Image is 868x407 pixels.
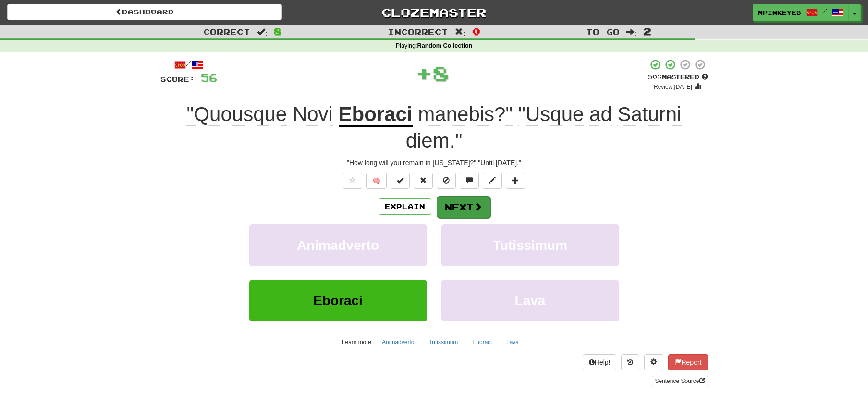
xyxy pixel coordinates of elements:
span: To go [586,27,620,37]
button: Lava [501,335,524,349]
button: Favorite sentence (alt+f) [343,173,362,189]
button: Discuss sentence (alt+u) [460,173,479,189]
span: 2 [643,25,651,37]
button: Reset to 0% Mastered (alt+r) [414,173,433,189]
span: Correct [203,27,250,37]
button: Add to collection (alt+a) [506,173,525,189]
span: Animadverto [297,238,379,253]
small: Review: [DATE] [654,84,692,90]
span: / [822,8,827,14]
span: Score: [160,75,195,83]
span: Tutissimum [493,238,567,253]
span: 8 [274,25,282,37]
button: Animadverto [249,224,427,266]
button: Lava [441,280,619,321]
div: / [160,59,217,71]
span: "Usque [518,103,584,126]
span: Saturni [617,103,681,126]
button: 🧠 [366,173,387,189]
button: Report [668,354,708,370]
a: Clozemaster [296,4,571,21]
span: Novi [293,103,333,126]
div: "How long will you remain in [US_STATE]?" "Until [DATE]." [160,158,708,168]
span: " [455,129,462,152]
span: Lava [515,293,546,308]
button: Animadverto [377,335,419,349]
span: 8 [432,61,449,85]
span: 56 [201,72,217,84]
div: Mastered [648,73,708,82]
button: Edit sentence (alt+d) [483,173,502,189]
button: Eboraci [467,335,497,349]
span: : [257,28,268,36]
button: Next [437,196,490,218]
span: Incorrect [388,27,448,37]
small: Learn more: [342,339,373,345]
u: Eboraci [339,103,413,127]
span: "Quousque [186,103,287,126]
span: ad [589,103,612,126]
button: Explain [379,198,431,215]
span: ? . [406,103,682,152]
a: Dashboard [7,4,282,20]
span: Eboraci [313,293,363,308]
span: diem [406,129,450,152]
span: : [455,28,465,36]
span: 0 [472,25,480,37]
span: : [626,28,637,36]
button: Tutissimum [441,224,619,266]
span: + [416,59,432,87]
span: " [505,103,513,126]
button: Round history (alt+y) [621,354,639,370]
button: Ignore sentence (alt+i) [437,173,456,189]
button: Set this sentence to 100% Mastered (alt+m) [391,173,410,189]
strong: Random Collection [417,42,473,49]
button: Eboraci [249,280,427,321]
span: manebis [418,103,494,126]
span: mpinkeyes [758,8,801,17]
a: Sentence Source [652,376,708,386]
button: Help! [583,354,617,370]
a: mpinkeyes / [753,4,849,21]
span: 50 % [648,73,662,81]
button: Tutissimum [423,335,463,349]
